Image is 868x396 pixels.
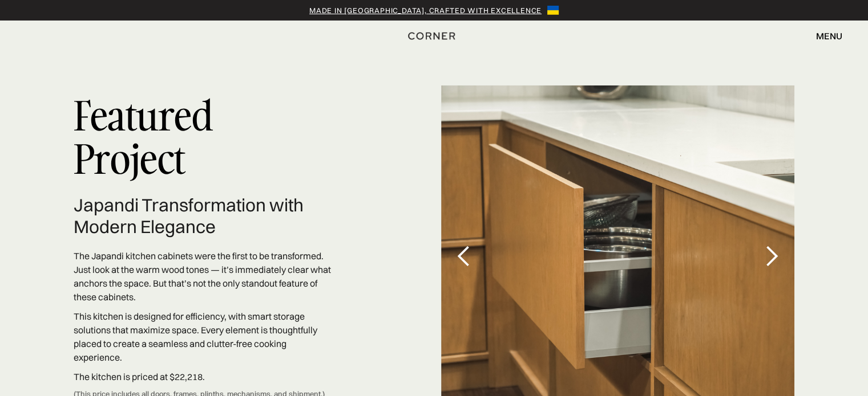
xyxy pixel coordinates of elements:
[74,370,331,383] p: The kitchen is priced at $22,218.
[309,5,542,16] a: Made in [GEOGRAPHIC_DATA], crafted with excellence
[74,194,331,238] h2: Japandi Transformation with Modern Elegance
[805,26,842,46] div: menu
[404,28,463,43] a: home
[816,31,842,40] div: menu
[74,249,331,304] p: The Japandi kitchen cabinets were the first to be transformed. Just look at the warm wood tones —...
[74,309,331,364] p: This kitchen is designed for efficiency, with smart storage solutions that maximize space. Every ...
[74,85,331,189] p: Featured Project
